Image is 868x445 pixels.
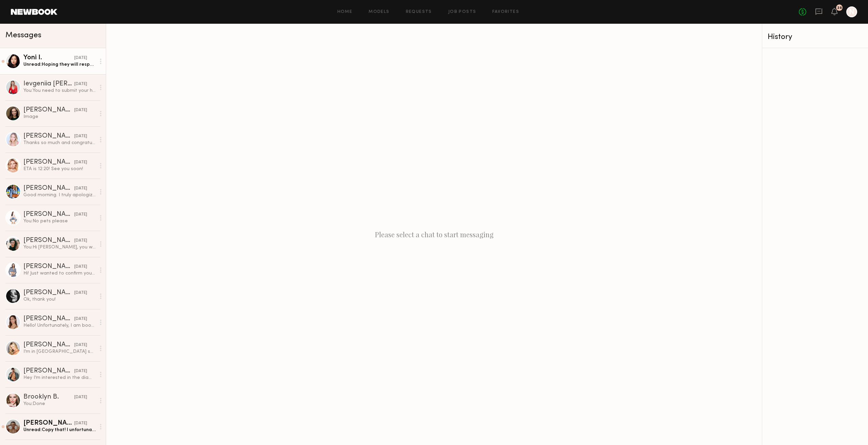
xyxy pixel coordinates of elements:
div: [PERSON_NAME] [23,159,74,166]
a: Requests [406,10,432,14]
a: Home [337,10,353,14]
div: [DATE] [74,211,87,218]
a: Models [369,10,389,14]
div: Unread: Copy that! I unfortunately won’t be available for this, sorry abbot that! It’s just that ... [23,427,96,433]
div: [PERSON_NAME] [23,368,74,375]
div: Unread: Hoping they will respond back and sort this out for us. Again thank you so much for you u... [23,61,96,68]
div: You: You need to submit your hours with Newbook so that I can complete payment. [23,87,96,94]
div: Hey I’m interested in the diamond wish jewelry store opening. However, the rate is not enough for... [23,375,96,381]
div: [DATE] [74,81,87,87]
div: [PERSON_NAME] [23,185,74,192]
div: Hi! Just wanted to confirm you cancelled for [DATE]? I charge for cancellations less than 24hrs i... [23,270,96,277]
div: [DATE] [74,290,87,296]
div: [DATE] [74,368,87,375]
div: [PERSON_NAME] [23,342,74,348]
div: You: No pets please [23,218,96,224]
a: N [846,6,857,17]
a: Favorites [492,10,519,14]
div: Ievgeniia [PERSON_NAME] [23,81,74,87]
div: [PERSON_NAME] [23,211,74,218]
div: You: Hi [PERSON_NAME], you will be attending a Ribbon cutting event so please dress elegant and d... [23,244,96,250]
div: [DATE] [74,133,87,140]
div: Hello! Unfortunately, I am booked this date, so I’m unavailable. Thank you for your consideration! [23,322,96,329]
div: I’m in [GEOGRAPHIC_DATA] so that will barely cover travel. But next time! Thank you! ☺️ [23,348,96,355]
div: You: Done [23,401,96,407]
div: Please select a chat to start messaging [106,24,762,445]
div: [DATE] [74,185,87,192]
div: [PERSON_NAME] [23,237,74,244]
a: Job Posts [448,10,476,14]
div: History [768,33,863,41]
div: [DATE] [74,107,87,114]
div: ETA is 12:20! See you soon! [23,166,96,172]
span: Messages [5,32,41,39]
div: [DATE] [74,316,87,322]
div: [PERSON_NAME] [23,133,74,140]
div: Brooklyn B. [23,394,74,401]
div: Good morning. I truly apologize, but I’ve broken my little toe. The pain is quite severe, and I’m... [23,192,96,198]
div: [PERSON_NAME] [23,263,74,270]
div: Thanks so much and congratulations on the opening! [23,140,96,146]
div: Ok, thank you! [23,296,96,303]
div: Image [23,114,96,120]
div: [DATE] [74,264,87,270]
div: [DATE] [74,159,87,166]
div: [DATE] [74,55,87,61]
div: [PERSON_NAME] [23,289,74,296]
div: [PERSON_NAME] [23,316,74,322]
div: [DATE] [74,420,87,427]
div: Yoni I. [23,55,74,61]
div: [PERSON_NAME] [23,420,74,427]
div: [DATE] [74,238,87,244]
div: [PERSON_NAME] [23,107,74,114]
div: 28 [837,6,842,10]
div: [DATE] [74,394,87,401]
div: [DATE] [74,342,87,348]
